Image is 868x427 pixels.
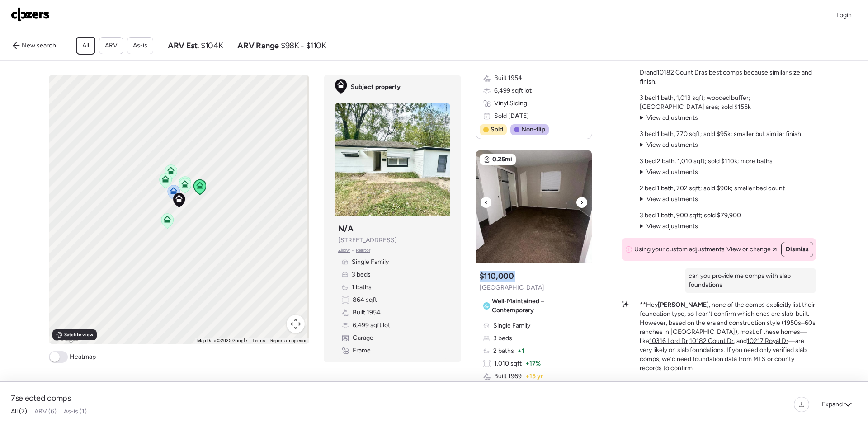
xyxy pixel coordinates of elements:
span: View adjustments [646,114,698,122]
span: Heatmap [70,352,96,361]
a: 10316 Lord Dr [649,337,688,345]
a: 10217 Royal Dr [747,337,788,345]
span: 6,499 sqft lot [494,86,532,95]
span: 7 selected comps [11,393,71,404]
a: 10217 Royal Dr [640,60,799,76]
span: Sold [494,112,529,121]
span: Well-Maintained – Contemporary [492,297,585,315]
span: 0.25mi [492,155,512,164]
span: View adjustments [646,141,698,149]
span: [GEOGRAPHIC_DATA] [480,283,544,292]
span: Login [836,11,852,19]
summary: View adjustments [640,168,698,177]
strong: [PERSON_NAME] [658,301,709,309]
span: Sold [491,125,503,134]
span: Built 1969 [494,372,522,381]
summary: View adjustments [640,141,698,150]
p: 3 bed 1 bath, 770 sqft; sold $95k; smaller but similar finish [640,130,801,139]
span: • [352,247,354,254]
a: 10182 Count Dr [657,69,701,76]
span: Map Data ©2025 Google [197,338,247,343]
span: View adjustments [646,222,698,230]
span: + 15 yr [525,372,543,381]
p: 3 bed 1 bath, 1,013 sqft; wooded buffer; [GEOGRAPHIC_DATA] area; sold $155k [640,94,816,112]
span: All (7) [11,408,27,415]
summary: View adjustments [640,113,698,122]
span: New search [22,41,56,50]
span: Built 1954 [353,308,381,317]
span: Frame [353,346,371,355]
h3: $110,000 [480,271,514,282]
span: Expand [822,400,843,409]
span: As-is [133,41,147,50]
span: Single Family [493,321,530,330]
span: 6,499 sqft lot [353,321,390,330]
p: **Hey , none of the comps explicitly list their foundation type, so I can’t confirm which ones ar... [640,300,816,373]
span: 1,010 sqft [494,359,522,368]
span: Built 1954 [494,74,522,83]
span: Zillow [338,247,350,254]
span: $98K - $110K [281,40,326,51]
span: Garage [353,333,373,343]
span: + 1 [518,347,524,356]
span: ARV [105,41,118,50]
span: 864 sqft [353,296,377,305]
a: Terms (opens in new tab) [252,338,265,343]
a: Report a map error [270,338,307,343]
span: Using your custom adjustments [634,245,725,254]
span: ARV Est. [168,40,199,51]
span: ARV Range [237,40,279,51]
h3: N/A [338,223,354,234]
p: 2 bed 1 bath, 702 sqft; sold $90k; smaller bed count [640,184,785,193]
span: Satellite view [64,331,93,338]
span: [STREET_ADDRESS] [338,236,397,245]
span: $104K [201,40,223,51]
summary: View adjustments [640,195,698,204]
a: View or change [726,245,777,254]
p: 3 bed 2 bath, 1,010 sqft; sold $110k; more baths [640,157,773,166]
span: View adjustments [646,168,698,176]
span: Dismiss [786,245,809,254]
a: Open this area in Google Maps (opens a new window) [51,332,81,344]
span: ARV (6) [34,408,57,415]
span: Realtor [356,247,370,254]
span: 1 baths [352,283,372,292]
p: can you provide me comps with slab foundations [689,272,812,290]
img: Logo [11,7,50,22]
span: 3 beds [352,270,371,279]
span: Vinyl Siding [494,99,527,108]
summary: View adjustments [640,222,698,231]
span: Subject property [351,83,401,92]
span: + 17% [525,359,541,368]
a: 10182 Count Dr [689,337,734,345]
span: View adjustments [646,195,698,203]
span: Single Family [352,258,389,267]
span: As-is (1) [64,408,87,415]
span: Non-flip [521,125,545,134]
p: 3 bed 1 bath, 900 sqft; sold $79,900 [640,211,741,220]
span: 2 baths [493,347,514,356]
span: View or change [726,245,771,254]
span: All [82,41,89,50]
span: [DATE] [507,112,529,120]
span: 3 beds [493,334,512,343]
button: Map camera controls [287,315,305,333]
img: Google [51,332,81,344]
a: New search [7,38,61,53]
